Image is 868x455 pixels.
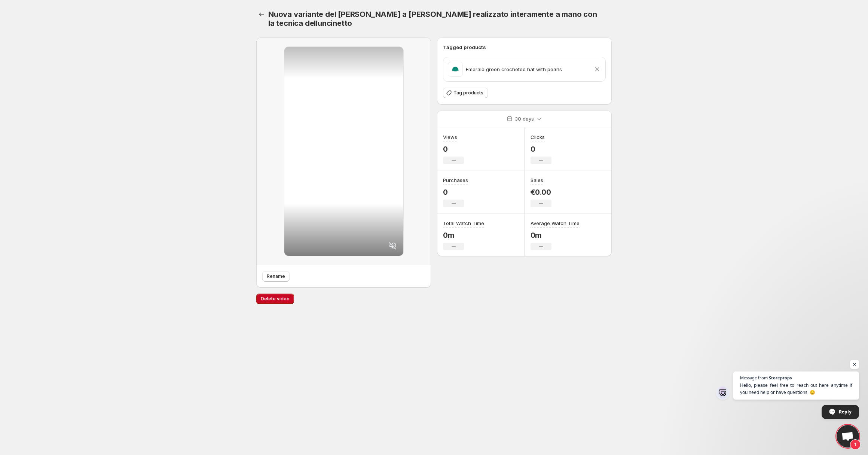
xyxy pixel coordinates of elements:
[531,219,580,227] h3: Average Watch Time
[740,382,852,396] span: Hello, please feel free to reach out here anytime if you need help or have questions. 😊
[453,90,483,96] span: Tag products
[531,133,545,141] h3: Clicks
[443,145,464,154] p: 0
[850,439,861,450] span: 1
[443,231,484,240] p: 0m
[443,176,468,184] h3: Purchases
[443,219,484,227] h3: Total Watch Time
[262,271,290,282] button: Rename
[443,43,606,51] h6: Tagged products
[837,425,859,448] a: Open chat
[531,145,551,154] p: 0
[531,188,551,197] p: €0.00
[256,9,267,19] button: Settings
[531,231,580,240] p: 0m
[268,10,597,28] span: Nuova variante del [PERSON_NAME] a [PERSON_NAME] realizzato interamente a mano con la tecnica del...
[740,376,768,380] span: Message from
[256,294,294,304] button: Delete video
[267,273,285,279] span: Rename
[443,88,488,98] button: Tag products
[443,188,468,197] p: 0
[443,133,457,141] h3: Views
[531,176,543,184] h3: Sales
[261,296,290,302] span: Delete video
[515,115,534,122] p: 30 days
[769,376,792,380] span: Storeprops
[466,66,562,73] p: Emerald green crocheted hat with pearls
[839,405,852,418] span: Reply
